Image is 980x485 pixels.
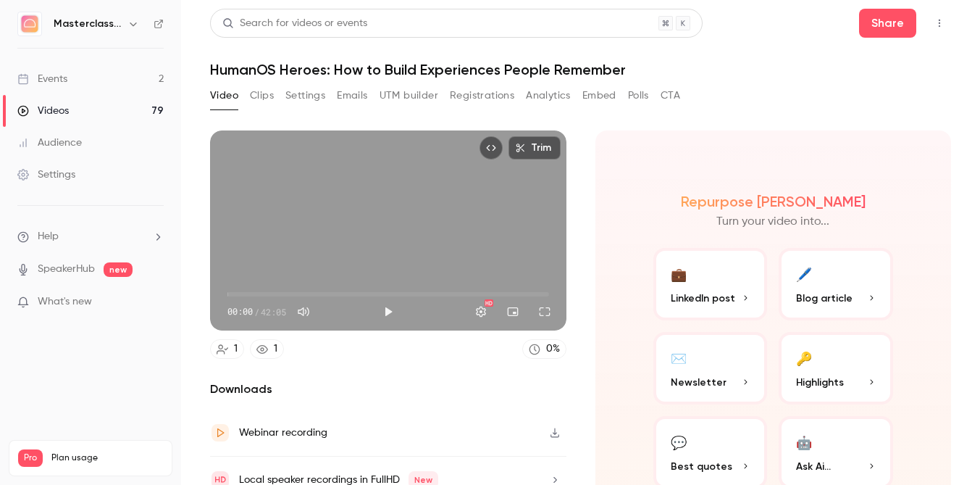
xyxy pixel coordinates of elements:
[779,332,893,405] button: 🔑Highlights
[17,104,69,118] div: Videos
[653,332,768,405] button: ✉️Newsletter
[508,136,561,159] button: Trim
[779,248,893,320] button: 🖊️Blog article
[274,341,277,357] div: 1
[38,294,92,310] span: What's new
[210,339,244,359] a: 1
[227,305,286,318] div: 00:00
[450,84,514,107] button: Registrations
[796,262,812,285] div: 🖊️
[796,347,812,369] div: 🔑
[796,459,831,474] span: Ask Ai...
[466,297,495,326] button: Settings
[337,84,367,107] button: Emails
[526,84,571,107] button: Analytics
[859,9,916,38] button: Share
[234,341,238,357] div: 1
[796,291,853,306] span: Blog article
[17,136,82,150] div: Audience
[104,262,133,277] span: new
[17,167,75,182] div: Settings
[227,305,253,318] span: 00:00
[210,61,951,78] h1: HumanOS Heroes: How to Build Experiences People Remember
[380,84,438,107] button: UTM builder
[210,381,566,398] h2: Downloads
[681,193,866,210] h2: Repurpose [PERSON_NAME]
[671,431,687,453] div: 💬
[628,84,649,107] button: Polls
[17,72,67,86] div: Events
[671,375,726,390] span: Newsletter
[38,229,59,244] span: Help
[716,213,829,231] p: Turn your video into...
[796,375,844,390] span: Highlights
[582,84,616,107] button: Embed
[479,136,503,159] button: Embed video
[285,84,325,107] button: Settings
[546,341,560,357] div: 0 %
[18,12,41,36] img: Masterclass Channel
[796,431,812,453] div: 🤖
[374,297,403,326] button: Play
[289,297,318,326] button: Mute
[146,296,164,309] iframe: Noticeable Trigger
[210,84,238,107] button: Video
[17,229,164,244] li: help-dropdown-opener
[250,84,274,107] button: Clips
[38,262,95,277] a: SpeakerHub
[661,84,680,107] button: CTA
[522,339,566,359] a: 0%
[18,449,43,467] span: Pro
[671,262,687,285] div: 💼
[254,305,259,318] span: /
[250,339,284,359] a: 1
[928,12,951,35] button: Top Bar Actions
[239,424,327,442] div: Webinar recording
[671,347,687,369] div: ✉️
[530,297,559,326] button: Full screen
[671,291,735,306] span: LinkedIn post
[653,248,768,320] button: 💼LinkedIn post
[51,452,163,464] span: Plan usage
[54,17,122,31] h6: Masterclass Channel
[261,305,286,318] span: 42:05
[222,16,367,31] div: Search for videos or events
[498,297,527,326] button: Turn on miniplayer
[671,459,732,474] span: Best quotes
